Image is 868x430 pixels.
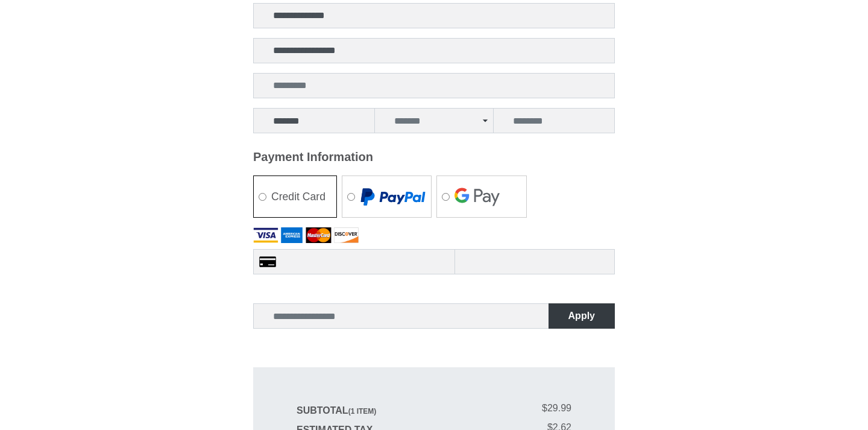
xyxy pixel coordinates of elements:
label: Credit Card [254,177,336,217]
input: Enter Zip Code [493,108,615,133]
span: ( ) [348,407,377,416]
legend: Payment Information [253,148,615,166]
input: Enter coupon code [253,303,549,329]
iframe: Secure Credit Card Frame - CVV [567,257,595,267]
input: Enter city [253,108,375,133]
dt: Subtotal [297,403,434,418]
button: Apply [549,303,615,329]
iframe: Secure Credit Card Frame - Expiration Date [484,257,529,267]
span: 1 item [351,407,374,416]
iframe: Secure Credit Card Frame - Credit Card Number [283,257,435,267]
input: Credit Card [259,193,266,201]
dd: $29.99 [434,401,571,416]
